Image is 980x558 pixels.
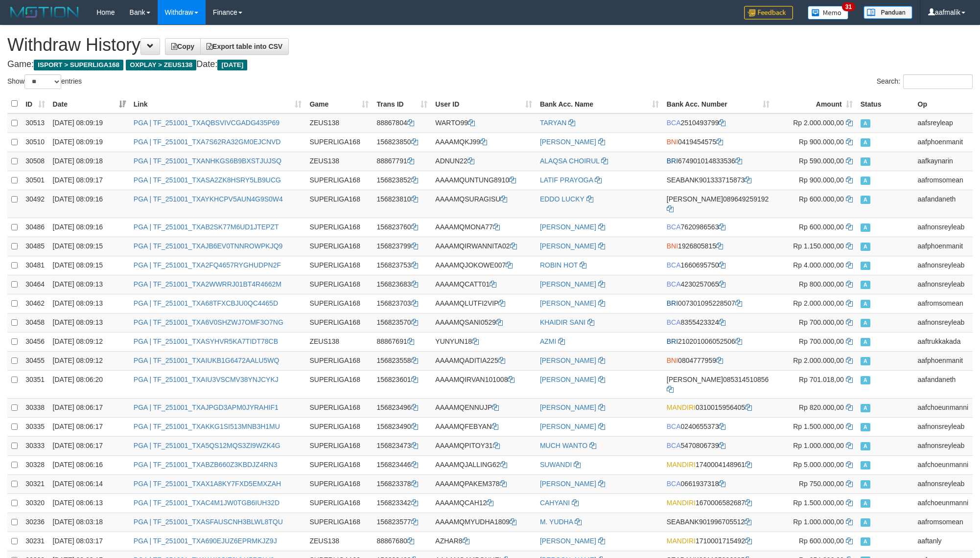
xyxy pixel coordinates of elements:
td: AZHAR8 [431,532,536,551]
span: Rp 1.150.000,00 [793,242,844,250]
td: 156823799 [373,237,431,256]
span: BCA [667,261,681,269]
span: Approved - Marked by aafnonsreyleab [861,281,870,289]
td: 30464 [22,275,48,294]
td: aafphoenmanit [914,133,973,152]
td: ZEUS138 [305,113,373,133]
td: ZEUS138 [305,152,373,171]
a: PGA | TF_251001_TXASFAUSCNH3BLWL8TQU [134,518,283,526]
span: Approved - Marked by aafchoeunmanni [861,404,870,412]
td: AAAAMQSURAGISU [431,190,536,218]
td: 0419454575 [663,133,774,152]
a: [PERSON_NAME] [540,223,596,231]
td: [DATE] 08:06:13 [49,493,130,513]
td: SUPERLIGA168 [305,370,373,398]
td: 88867680 [373,532,431,551]
td: 30508 [22,152,48,171]
td: [DATE] 08:09:16 [49,218,130,237]
span: BCA [667,480,681,488]
td: 901996705512 [663,513,774,532]
td: 674901014833536 [663,152,774,171]
span: Approved - Marked by aafnonsreyleab [861,423,870,431]
td: 30351 [22,370,48,398]
td: 1710001715492 [663,532,774,551]
a: PGA | TF_251001_TXAJPGD3APM0JYRAHIF1 [134,403,279,411]
a: PGA | TF_251001_TXA6V0SHZWJ7OMF3O7NG [134,318,283,326]
select: Showentries [24,74,61,89]
td: 156823570 [373,313,431,332]
span: BCA [667,442,681,449]
td: SUPERLIGA168 [305,190,373,218]
span: OXPLAY > ZEUS138 [126,60,196,70]
td: aafnonsreyleab [914,256,973,275]
td: 156823810 [373,190,431,218]
td: 30338 [22,398,48,417]
a: PGA | TF_251001_TXAQBSVIVCGADG435P69 [134,119,280,127]
td: aafphoenmanit [914,237,973,256]
span: Approved - Marked by aafchoeunmanni [861,461,870,469]
td: aafromsomean [914,171,973,190]
th: Amount: activate to sort column ascending [773,94,856,113]
td: SUPERLIGA168 [305,275,373,294]
td: AAAAMQIRWANNITA02 [431,237,536,256]
input: Search: [903,74,973,89]
td: AAAAMQADITIA225 [431,351,536,370]
span: Rp 590.000,00 [799,157,844,165]
a: TARYAN [540,119,566,127]
span: Rp 750.000,00 [799,480,844,488]
th: Bank Acc. Name: activate to sort column ascending [536,94,663,113]
td: YUNYUN18 [431,332,536,351]
td: SUPERLIGA168 [305,455,373,474]
span: Approved - Marked by aafnonsreyleab [861,319,870,327]
span: Export table into CSV [207,43,282,50]
a: KHAIDIR SANI [540,318,585,326]
span: BCA [667,318,681,326]
span: [PERSON_NAME] [667,195,723,203]
th: Trans ID: activate to sort column ascending [373,94,431,113]
td: 8355423324 [663,313,774,332]
td: 156823558 [373,351,431,370]
td: 0804777959 [663,351,774,370]
td: 30335 [22,417,48,436]
td: [DATE] 08:09:13 [49,294,130,313]
td: aafandaneth [914,190,973,218]
span: Approved - Marked by aafromsomean [861,300,870,308]
td: 085314510856 [663,370,774,398]
td: AAAAMQPITOY31 [431,436,536,455]
td: SUPERLIGA168 [305,398,373,417]
span: Rp 900.000,00 [799,176,844,184]
td: 0661937318 [663,474,774,493]
span: MANDIRI [667,461,696,469]
span: Rp 2.000.000,00 [793,357,844,364]
span: Approved - Marked by aafromsomean [861,177,870,185]
td: 0310015956405 [663,398,774,417]
td: 88867791 [373,152,431,171]
td: [DATE] 08:09:18 [49,152,130,171]
a: [PERSON_NAME] [540,280,596,288]
td: aafsreyleap [914,113,973,133]
td: 156823342 [373,493,431,513]
a: [PERSON_NAME] [540,480,596,488]
th: Game: activate to sort column ascending [305,94,373,113]
td: 1660695750 [663,256,774,275]
span: 31 [842,2,855,11]
a: PGA | TF_251001_TXAB2SK77M6UD1JTEPZT [134,223,279,231]
td: SUPERLIGA168 [305,313,373,332]
img: MOTION_logo.png [7,5,82,20]
td: 88867804 [373,113,431,133]
td: 156823577 [373,513,431,532]
a: Copy [165,38,201,55]
td: 156823496 [373,398,431,417]
span: Approved - Marked by aafchoeunmanni [861,499,870,508]
a: PGA | TF_251001_TXASA2ZK8HSRY5LB9UCG [134,176,281,184]
td: [DATE] 08:06:16 [49,455,130,474]
span: MANDIRI [667,403,696,411]
span: BRI [667,299,678,307]
td: aafnonsreyleab [914,436,973,455]
td: 0240655373 [663,417,774,436]
span: Approved - Marked by aafandaneth [861,376,870,384]
a: PGA | TF_251001_TXA68TFXCBJU0QC4465D [134,299,278,307]
a: ALAQSA CHOIRUL [540,157,600,165]
span: Approved - Marked by aafandaneth [861,196,870,204]
td: 30501 [22,171,48,190]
